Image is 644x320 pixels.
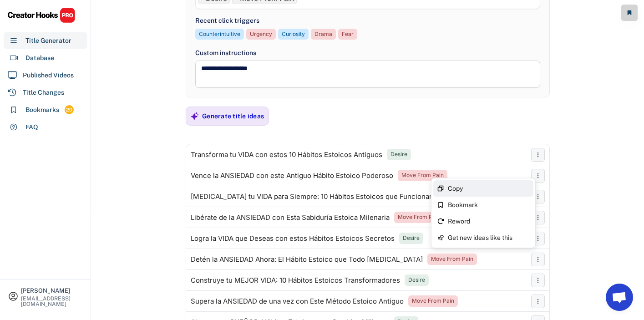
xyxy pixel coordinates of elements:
[21,288,83,294] div: [PERSON_NAME]
[65,106,74,114] div: 20
[431,255,473,263] div: Move From Pain
[403,234,420,242] div: Desire
[7,7,76,23] img: CHPRO%20Logo.svg
[191,172,393,179] div: Vence la ANSIEDAD con este Antiguo Hábito Estoico Poderoso
[23,71,74,80] div: Published Videos
[398,213,440,221] div: Move From Pain
[191,214,390,221] div: Libérate de la ANSIEDAD con Esta Sabiduría Estoica Milenaria
[25,105,59,115] div: Bookmarks
[191,193,433,200] div: [MEDICAL_DATA] tu VIDA para Siempre: 10 Hábitos Estoicos que Funcionan
[202,112,264,120] div: Generate title ideas
[25,36,71,46] div: Title Generator
[25,53,54,63] div: Database
[21,296,83,307] div: [EMAIL_ADDRESS][DOMAIN_NAME]
[282,30,305,38] div: Curiosity
[448,234,530,241] div: Get new ideas like this
[23,88,64,97] div: Title Changes
[191,256,423,263] div: Detén la ANSIEDAD Ahora: El Hábito Estoico que Todo [MEDICAL_DATA]
[390,151,407,158] div: Desire
[191,298,404,305] div: Supera la ANSIEDAD de una vez con Este Método Estoico Antiguo
[448,202,530,208] div: Bookmark
[191,151,382,158] div: Transforma tu VIDA con estos 10 Hábitos Estoicos Antiguos
[448,185,530,192] div: Copy
[412,297,454,305] div: Move From Pain
[448,218,530,224] div: Reword
[408,276,425,284] div: Desire
[25,122,38,132] div: FAQ
[314,30,332,38] div: Drama
[342,30,354,38] div: Fear
[401,172,444,179] div: Move From Pain
[191,235,395,242] div: Logra la VIDA que Deseas con estos Hábitos Estoicos Secretos
[199,30,240,38] div: Counterintuitive
[606,284,633,311] a: Chat abierto
[195,48,540,58] div: Custom instructions
[195,16,259,25] div: Recent click triggers
[250,30,272,38] div: Urgency
[191,277,400,284] div: Construye tu MEJOR VIDA: 10 Hábitos Estoicos Transformadores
